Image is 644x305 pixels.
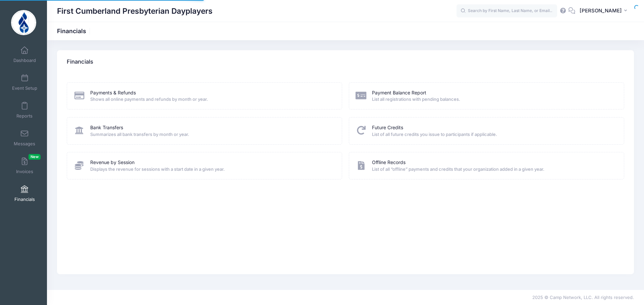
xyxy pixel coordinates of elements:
a: Payments & Refunds [90,89,136,96]
span: Event Setup [12,85,37,91]
h1: Financials [57,27,92,34]
span: List of all “offline” payments and credits that your organization added in a given year. [372,166,615,173]
span: Messages [14,141,35,147]
a: Dashboard [9,43,41,66]
span: Summarizes all bank transfers by month or year. [90,131,333,138]
a: Messages [9,126,41,150]
span: List all registrations with pending balances. [372,96,615,103]
span: Financials [14,197,35,202]
a: Event Setup [9,71,41,94]
span: 2025 © Camp Network, LLC. All rights reserved. [532,295,634,300]
span: Reports [16,113,33,119]
span: Shows all online payments and refunds by month or year. [90,96,333,103]
a: InvoicesNew [9,154,41,177]
span: Dashboard [13,58,36,63]
a: Financials [9,182,41,205]
span: Invoices [16,169,33,174]
a: Payment Balance Report [372,89,426,96]
input: Search by First Name, Last Name, or Email... [457,4,557,18]
img: First Cumberland Presbyterian Dayplayers [11,10,36,35]
a: Future Credits [372,124,403,131]
a: Offline Records [372,159,406,166]
h4: Financials [67,53,93,72]
button: [PERSON_NAME] [575,3,634,19]
span: New [29,154,41,160]
a: Reports [9,98,41,122]
a: Revenue by Session [90,159,135,166]
a: Bank Transfers [90,124,123,131]
span: [PERSON_NAME] [580,7,622,14]
span: Displays the revenue for sessions with a start date in a given year. [90,166,333,173]
h1: First Cumberland Presbyterian Dayplayers [57,3,213,19]
span: List of all future credits you issue to participants if applicable. [372,131,615,138]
